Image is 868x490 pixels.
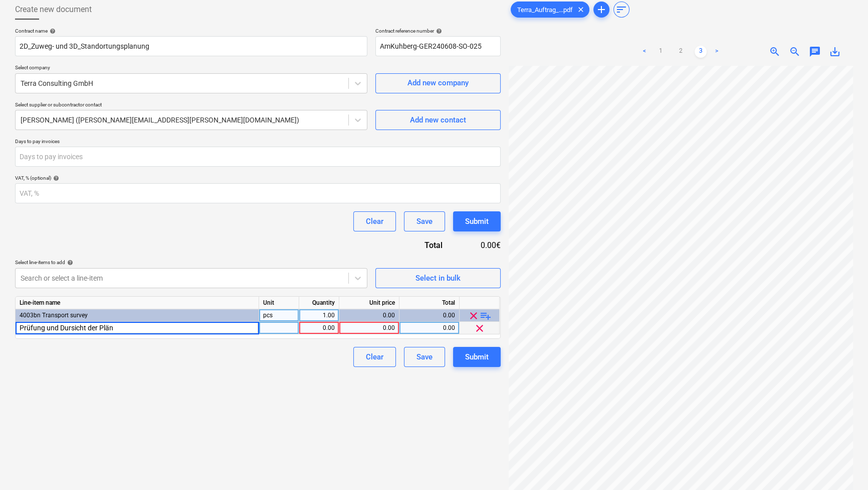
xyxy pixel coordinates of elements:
[15,175,501,181] div: VAT, % (optional)
[468,310,480,322] span: clear
[638,46,650,58] a: Previous page
[15,259,367,266] div: Select line-items to add
[15,28,367,34] div: Contract name
[415,272,461,285] div: Select in bulk
[366,350,383,363] div: Clear
[769,46,781,58] span: zoom_in
[15,138,501,147] p: Days to pay invoices
[375,268,501,288] button: Select in bulk
[51,175,59,181] span: help
[353,347,396,367] button: Clear
[595,4,607,16] span: add
[366,215,383,228] div: Clear
[259,297,299,309] div: Unit
[465,215,489,228] div: Submit
[695,46,707,58] a: Page 3 is your current page
[453,211,501,231] button: Submit
[343,309,395,322] div: 0.00
[339,297,399,309] div: Unit price
[15,101,367,110] p: Select supplier or subcontractor contact
[15,147,501,167] input: Days to pay invoices
[404,211,445,231] button: Save
[829,46,841,58] span: save_alt
[303,322,335,334] div: 0.00
[48,28,56,34] span: help
[410,113,466,127] div: Add new contact
[375,110,501,130] button: Add new contact
[407,76,469,89] div: Add new company
[789,46,801,58] span: zoom_out
[711,46,723,58] a: Next page
[375,28,501,34] div: Contract reference number
[474,322,486,334] span: clear
[353,211,396,231] button: Clear
[434,28,442,34] span: help
[575,4,587,16] span: clear
[615,4,627,16] span: sort
[370,239,459,251] div: Total
[15,4,92,16] span: Create new document
[480,310,492,322] span: playlist_add
[16,297,259,309] div: Line-item name
[15,36,367,56] input: Document name
[20,312,88,319] span: 4003bn Transport survey
[299,297,339,309] div: Quantity
[655,46,667,58] a: Page 1
[459,239,501,251] div: 0.00€
[404,347,445,367] button: Save
[343,322,395,334] div: 0.00
[511,2,589,18] div: Terra_Auftrag_...pdf
[399,297,460,309] div: Total
[675,46,687,58] a: Page 2
[65,260,73,266] span: help
[511,6,579,14] span: Terra_Auftrag_...pdf
[375,36,501,56] input: Reference number
[15,183,501,203] input: VAT, %
[15,64,367,73] p: Select company
[259,309,299,322] div: pcs
[453,347,501,367] button: Submit
[416,215,432,228] div: Save
[403,309,455,322] div: 0.00
[403,322,455,334] div: 0.00
[375,73,501,93] button: Add new company
[465,350,489,363] div: Submit
[303,309,335,322] div: 1.00
[809,46,821,58] span: chat
[416,350,432,363] div: Save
